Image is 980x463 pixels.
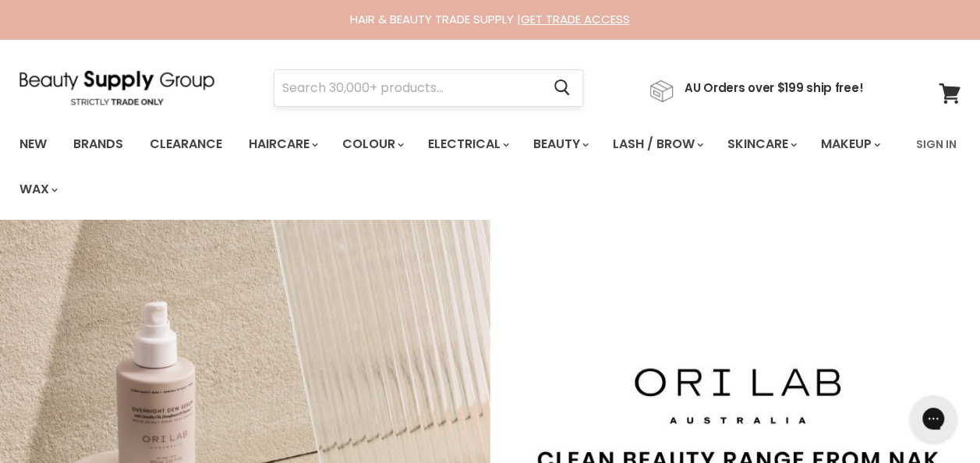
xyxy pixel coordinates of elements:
a: Beauty [522,128,598,161]
iframe: Gorgias live chat messenger [902,390,964,447]
a: Skincare [716,128,806,161]
a: Clearance [138,128,234,161]
a: Haircare [237,128,327,161]
a: Lash / Brow [601,128,713,161]
form: Product [274,69,583,107]
a: Makeup [809,128,890,161]
a: Colour [331,128,413,161]
a: Wax [8,173,67,206]
a: GET TRADE ACCESS [521,11,630,27]
input: Search [274,70,541,106]
a: Sign In [907,128,966,161]
a: Electrical [416,128,518,161]
a: New [8,128,58,161]
a: Brands [62,128,135,161]
button: Search [541,70,582,106]
ul: Main menu [8,122,907,212]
